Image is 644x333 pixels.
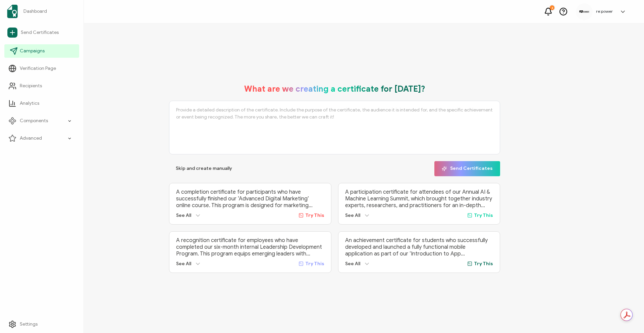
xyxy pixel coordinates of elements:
span: See All [345,261,360,267]
button: Send Certificates [434,161,500,176]
span: Send Certificates [442,166,493,171]
span: See All [345,212,360,218]
img: sertifier-logomark-colored.svg [7,5,18,18]
span: Verification Page [20,65,56,72]
span: Skip and create manually [176,166,232,171]
span: Advanced [20,135,42,142]
a: Settings [4,318,79,331]
span: Campaigns [20,48,45,54]
span: Try This [305,261,324,267]
p: A completion certificate for participants who have successfully finished our ‘Advanced Digital Ma... [176,189,324,209]
span: Components [20,117,48,124]
p: An achievement certificate for students who successfully developed and launched a fully functiona... [345,237,493,257]
a: Recipients [4,79,79,93]
a: Verification Page [4,62,79,75]
span: Recipients [20,83,42,89]
a: Analytics [4,97,79,110]
h5: re:power [596,9,613,14]
span: Try This [474,261,493,267]
p: A participation certificate for attendees of our Annual AI & Machine Learning Summit, which broug... [345,189,493,209]
div: 2 [550,5,554,10]
a: Dashboard [4,2,79,21]
span: Send Certificates [21,29,59,36]
img: f22175b6-1027-44a4-a62f-d54cd5e72cef.png [579,10,589,13]
span: Dashboard [23,8,47,15]
span: Analytics [20,100,39,107]
span: See All [176,212,191,218]
span: See All [176,261,191,267]
span: Settings [20,321,38,328]
a: Send Certificates [4,25,79,40]
a: Campaigns [4,44,79,58]
span: Try This [305,212,324,218]
button: Skip and create manually [169,161,239,176]
p: A recognition certificate for employees who have completed our six-month internal Leadership Deve... [176,237,324,257]
h1: What are we creating a certificate for [DATE]? [244,84,425,94]
span: Try This [474,212,493,218]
